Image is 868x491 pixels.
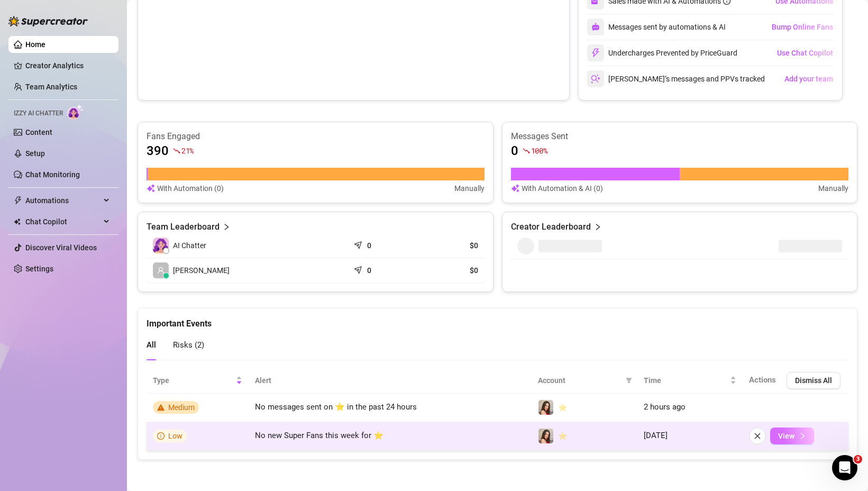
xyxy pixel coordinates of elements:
span: right [799,432,806,440]
article: With Automation (0) [157,183,224,194]
article: 390 [147,142,169,159]
img: svg%3e [591,48,600,58]
span: right [594,221,601,233]
img: Chat Copilot [14,218,21,225]
article: 0 [367,265,371,276]
span: 3 [854,455,862,463]
span: AI Chatter [173,240,206,251]
article: $0 [423,265,478,276]
img: izzy-ai-chatter-avatar-DDCN_rTZ.svg [153,238,169,253]
span: warning [157,404,165,411]
div: Important Events [147,308,848,330]
span: No messages sent on ⭐️ in the past 24 hours [255,402,417,412]
article: Creator Leaderboard [511,221,591,233]
span: filter [624,372,634,388]
div: [PERSON_NAME]’s messages and PPVs tracked [587,70,765,87]
th: Type [147,368,249,394]
span: Bump Online Fans [772,23,833,31]
span: No new Super Fans this week for ⭐️ [255,431,383,440]
span: Type [153,375,234,386]
span: ⭐️ [558,403,567,412]
span: close [754,432,761,440]
span: Add your team [784,75,833,83]
span: Actions [749,375,776,385]
button: Bump Online Fans [771,19,834,35]
span: Automations [25,192,100,209]
a: Chat Monitoring [25,170,80,179]
article: Team Leaderboard [147,221,220,233]
a: Content [25,128,52,137]
article: Fans Engaged [147,131,485,142]
span: filter [626,377,632,384]
img: AI Chatter [67,104,84,120]
article: With Automation & AI (0) [522,183,603,194]
span: Low [168,432,182,440]
img: ⭐️ [538,429,553,443]
button: Dismiss All [787,372,840,389]
a: Setup [25,149,45,158]
span: Medium [168,403,195,412]
img: svg%3e [511,183,519,194]
article: Messages Sent [511,131,849,142]
span: 100 % [531,146,547,156]
a: Settings [25,265,53,273]
button: Use Chat Copilot [776,44,834,61]
article: 0 [367,240,371,251]
iframe: Intercom live chat [832,455,857,480]
span: right [223,221,230,233]
img: ⭐️ [538,400,553,415]
a: Creator Analytics [25,57,110,74]
a: Home [25,40,45,49]
span: Account [538,375,622,386]
article: Manually [818,183,848,194]
span: thunderbolt [14,196,22,205]
a: Team Analytics [25,83,77,91]
div: Messages sent by automations & AI [587,19,726,35]
span: info-circle [157,432,165,440]
span: [DATE] [644,431,668,440]
span: send [354,263,364,274]
img: svg%3e [591,23,600,31]
span: All [147,340,156,350]
span: Dismiss All [795,376,832,385]
img: svg%3e [591,74,600,84]
button: Add your team [784,70,834,87]
article: 0 [511,142,518,159]
div: Undercharges Prevented by PriceGuard [587,44,737,61]
th: Alert [249,368,532,394]
span: 21 % [181,146,194,156]
span: ⭐️ [558,432,567,440]
span: [PERSON_NAME] [173,265,230,276]
span: View [778,432,794,440]
span: fall [173,147,180,154]
span: Chat Copilot [25,213,100,230]
img: svg%3e [147,183,155,194]
button: View [770,428,814,444]
span: Risks ( 2 ) [173,340,204,350]
span: user [157,267,165,274]
article: Manually [454,183,485,194]
span: fall [523,147,530,154]
span: send [354,239,364,249]
img: logo-BBDzfeDw.svg [8,16,88,26]
span: Use Chat Copilot [777,49,833,57]
article: $0 [423,240,478,251]
th: Time [637,368,743,394]
span: 2 hours ago [644,402,686,412]
span: Izzy AI Chatter [14,108,63,119]
span: Time [644,375,728,386]
a: Discover Viral Videos [25,243,97,252]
